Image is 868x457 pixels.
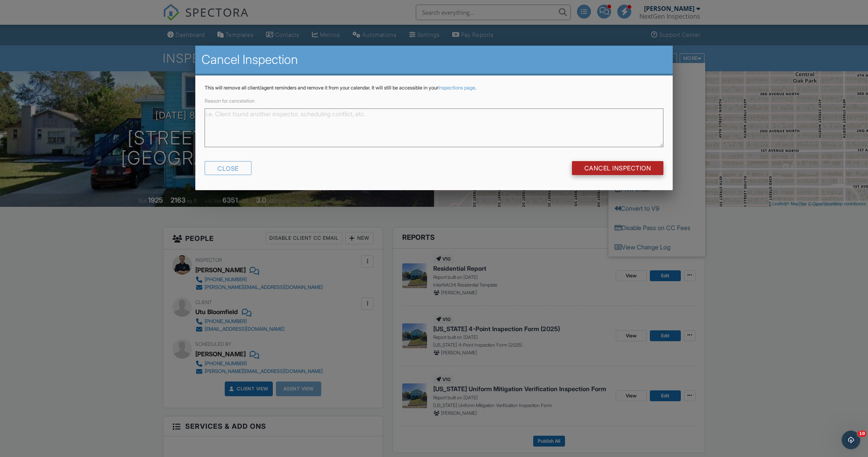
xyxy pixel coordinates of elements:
iframe: Intercom live chat [842,431,860,449]
p: This will remove all client/agent reminders and remove it from your calendar. It will still be ac... [205,85,663,91]
label: Reason for cancelation [205,98,255,104]
input: Cancel Inspection [572,161,664,175]
span: 10 [858,431,866,437]
a: Inspections page [438,85,475,91]
div: Close [205,161,251,175]
h2: Cancel Inspection [201,52,666,67]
